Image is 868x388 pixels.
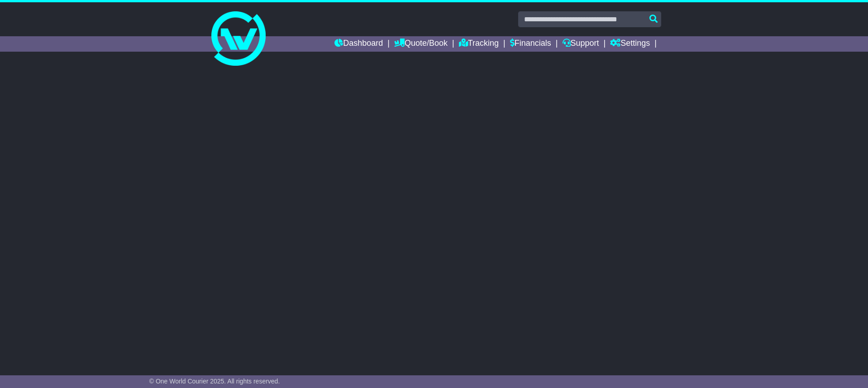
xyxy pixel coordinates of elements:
[510,36,551,52] a: Financials
[334,36,383,52] a: Dashboard
[149,378,280,385] span: © One World Courier 2025. All rights reserved.
[610,36,650,52] a: Settings
[394,36,448,52] a: Quote/Book
[459,36,499,52] a: Tracking
[563,36,599,52] a: Support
